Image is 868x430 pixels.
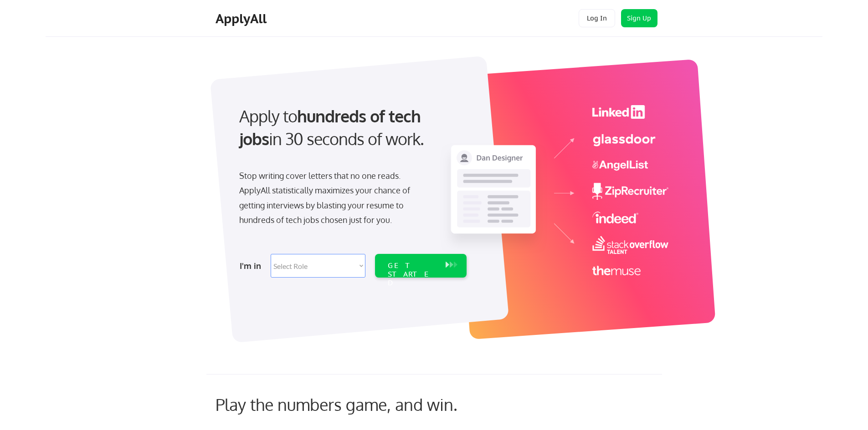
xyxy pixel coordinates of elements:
div: Apply to in 30 seconds of work. [239,105,463,151]
div: Play the numbers game, and win. [216,395,498,414]
button: Log In [579,9,615,27]
button: Sign Up [621,9,657,27]
div: Stop writing cover letters that no one reads. ApplyAll statistically maximizes your chance of get... [239,168,426,228]
div: I'm in [240,258,265,273]
strong: hundreds of tech jobs [239,106,425,149]
div: GET STARTED [388,261,437,288]
div: ApplyAll [216,11,269,26]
